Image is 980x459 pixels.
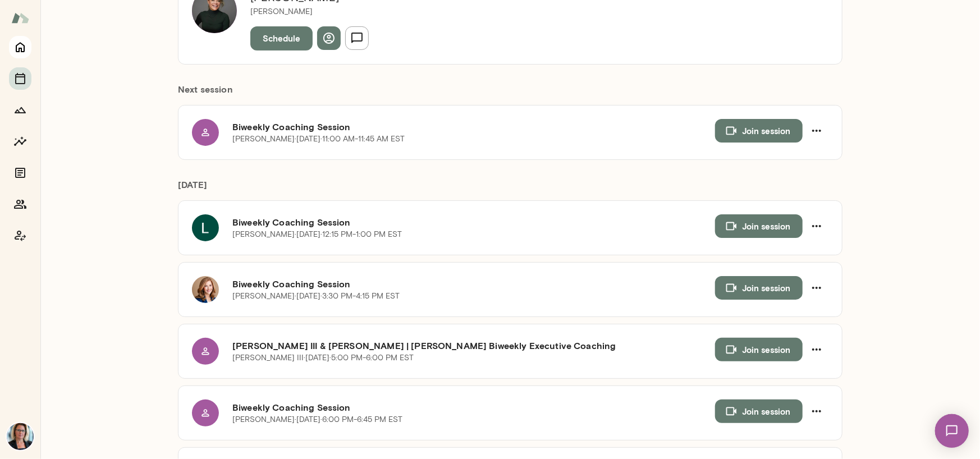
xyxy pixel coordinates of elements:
button: Schedule [250,26,313,50]
button: Growth Plan [9,99,31,121]
button: Insights [9,130,31,153]
h6: Next session [178,82,842,105]
h6: Biweekly Coaching Session [232,120,715,134]
h6: Biweekly Coaching Session [232,277,715,291]
button: Coach app [9,224,31,247]
h6: Biweekly Coaching Session [232,215,715,229]
button: View profile [317,26,341,50]
button: Join session [715,400,803,423]
p: [PERSON_NAME] III · [DATE] · 5:00 PM-6:00 PM EST [232,352,414,364]
button: Home [9,36,31,58]
button: Members [9,193,31,215]
button: Sessions [9,67,31,90]
button: Join session [715,338,803,361]
button: Send message [345,26,369,50]
p: [PERSON_NAME] · [DATE] · 12:15 PM-1:00 PM EST [232,229,402,240]
p: [PERSON_NAME] [250,6,369,17]
h6: [DATE] [178,178,842,200]
p: [PERSON_NAME] · [DATE] · 6:00 PM-6:45 PM EST [232,414,402,425]
img: Mento [11,7,29,29]
p: [PERSON_NAME] · [DATE] · 11:00 AM-11:45 AM EST [232,134,405,145]
button: Join session [715,214,803,238]
button: Join session [715,276,803,300]
h6: Biweekly Coaching Session [232,401,715,414]
button: Join session [715,119,803,143]
button: Documents [9,162,31,184]
img: Jennifer Alvarez [7,423,34,450]
h6: [PERSON_NAME] III & [PERSON_NAME] | [PERSON_NAME] Biweekly Executive Coaching [232,339,715,352]
p: [PERSON_NAME] · [DATE] · 3:30 PM-4:15 PM EST [232,291,400,302]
